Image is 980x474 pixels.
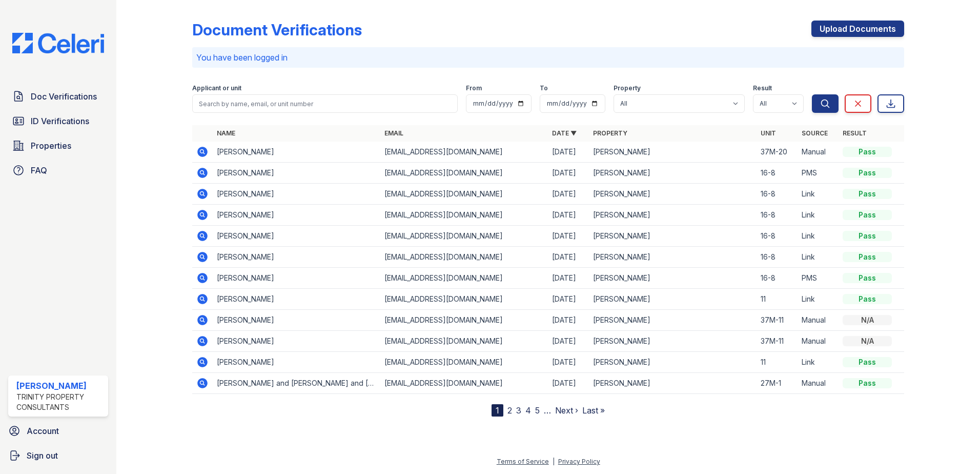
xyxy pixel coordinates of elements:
div: | [553,458,555,465]
div: Pass [843,231,892,241]
td: [DATE] [548,142,589,163]
div: N/A [843,336,892,346]
td: Link [798,352,839,373]
td: 27M-1 [757,373,798,394]
div: Pass [843,210,892,220]
td: [DATE] [548,184,589,205]
td: 11 [757,289,798,310]
td: [PERSON_NAME] [589,352,757,373]
a: Sign out [4,445,112,466]
p: You have been logged in [196,51,900,64]
label: To [540,84,548,92]
div: N/A [843,315,892,325]
td: 16-8 [757,247,798,268]
td: [EMAIL_ADDRESS][DOMAIN_NAME] [380,268,548,289]
td: [PERSON_NAME] [589,184,757,205]
a: Unit [761,129,776,137]
td: [EMAIL_ADDRESS][DOMAIN_NAME] [380,163,548,184]
td: [DATE] [548,205,589,226]
td: [DATE] [548,289,589,310]
td: [PERSON_NAME] [589,373,757,394]
td: [PERSON_NAME] [589,226,757,247]
td: [PERSON_NAME] [213,184,380,205]
div: Pass [843,147,892,157]
td: Link [798,289,839,310]
td: 37M-11 [757,310,798,331]
td: [EMAIL_ADDRESS][DOMAIN_NAME] [380,247,548,268]
a: Account [4,421,112,441]
td: [DATE] [548,226,589,247]
td: Manual [798,373,839,394]
a: ID Verifications [8,111,108,131]
a: Name [217,129,235,137]
label: Applicant or unit [192,84,241,92]
a: Next › [555,405,578,416]
div: Pass [843,294,892,304]
td: [PERSON_NAME] [589,205,757,226]
label: Property [614,84,641,92]
td: 16-8 [757,268,798,289]
div: Pass [843,357,892,367]
td: [DATE] [548,373,589,394]
td: [PERSON_NAME] [213,268,380,289]
a: 2 [507,405,512,416]
td: [EMAIL_ADDRESS][DOMAIN_NAME] [380,373,548,394]
td: [PERSON_NAME] [589,247,757,268]
a: 5 [535,405,540,416]
div: Document Verifications [192,21,362,39]
td: Manual [798,142,839,163]
td: Link [798,205,839,226]
div: Pass [843,273,892,283]
a: Result [843,129,867,137]
a: Doc Verifications [8,86,108,107]
td: [PERSON_NAME] [589,289,757,310]
span: Sign out [27,449,58,462]
input: Search by name, email, or unit number [192,94,458,113]
a: Property [593,129,627,137]
a: Email [384,129,403,137]
td: 16-8 [757,226,798,247]
div: Pass [843,189,892,199]
td: [DATE] [548,268,589,289]
td: [PERSON_NAME] and [PERSON_NAME] and [PERSON_NAME] [213,373,380,394]
td: [PERSON_NAME] [589,268,757,289]
td: [PERSON_NAME] [589,142,757,163]
a: Upload Documents [811,21,904,37]
span: Doc Verifications [31,90,97,103]
td: Link [798,226,839,247]
td: [DATE] [548,331,589,352]
td: [EMAIL_ADDRESS][DOMAIN_NAME] [380,331,548,352]
td: Manual [798,310,839,331]
td: Link [798,184,839,205]
td: [EMAIL_ADDRESS][DOMAIN_NAME] [380,205,548,226]
td: [EMAIL_ADDRESS][DOMAIN_NAME] [380,142,548,163]
td: [PERSON_NAME] [213,247,380,268]
td: 16-8 [757,184,798,205]
td: 37M-11 [757,331,798,352]
td: [PERSON_NAME] [213,289,380,310]
td: [PERSON_NAME] [213,352,380,373]
span: ID Verifications [31,115,89,127]
td: [EMAIL_ADDRESS][DOMAIN_NAME] [380,352,548,373]
td: [PERSON_NAME] [589,310,757,331]
a: 3 [516,405,521,416]
td: Link [798,247,839,268]
td: [PERSON_NAME] [213,205,380,226]
a: FAQ [8,160,108,181]
span: Account [27,425,59,437]
a: Date ▼ [552,129,577,137]
td: [EMAIL_ADDRESS][DOMAIN_NAME] [380,310,548,331]
div: Trinity Property Consultants [16,392,104,412]
img: CE_Logo_Blue-a8612792a0a2168367f1c8372b55b34899dd931a85d93a1a3d3e32e68fde9ad4.png [4,33,112,53]
td: 16-8 [757,205,798,226]
label: From [466,84,482,92]
a: Properties [8,135,108,156]
td: 37M-20 [757,142,798,163]
td: PMS [798,268,839,289]
td: [PERSON_NAME] [213,310,380,331]
span: FAQ [31,164,47,176]
td: [DATE] [548,163,589,184]
td: Manual [798,331,839,352]
td: [DATE] [548,247,589,268]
